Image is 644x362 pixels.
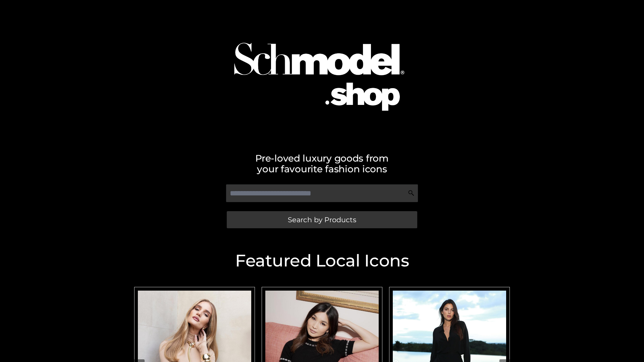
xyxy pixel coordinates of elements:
span: Search by Products [288,216,356,223]
img: Search Icon [408,190,415,196]
h2: Pre-loved luxury goods from your favourite fashion icons [131,153,513,174]
h2: Featured Local Icons​ [131,252,513,269]
a: Search by Products [227,211,417,228]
